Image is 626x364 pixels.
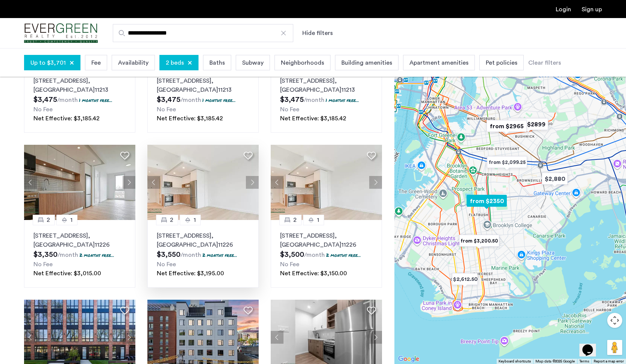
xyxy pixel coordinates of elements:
sub: /month [180,252,201,258]
span: Apartment amenities [409,58,468,67]
span: $3,475 [33,96,57,103]
a: 21[STREET_ADDRESS], [GEOGRAPHIC_DATA]112131 months free...No FeeNet Effective: $3,185.42 [271,65,382,133]
button: Map camera controls [607,313,622,328]
button: Keyboard shortcuts [499,359,531,364]
p: 1 months free... [202,97,236,103]
span: 2 [47,215,50,224]
div: from $2899 [505,116,551,133]
iframe: chat widget [579,334,603,356]
span: Pet policies [486,58,517,67]
a: Registration [582,6,602,12]
button: Next apartment [246,176,259,189]
span: 1 [70,215,73,224]
p: [STREET_ADDRESS] 11226 [280,231,373,249]
div: from $3,200.50 [456,232,502,249]
span: Building amenities [341,58,392,67]
span: Net Effective: $3,150.00 [280,270,347,276]
span: Net Effective: $3,185.42 [280,115,346,121]
p: [STREET_ADDRESS] 11226 [157,231,249,249]
a: 21[STREET_ADDRESS], [GEOGRAPHIC_DATA]112131 months free...No FeeNet Effective: $3,185.42 [24,65,135,133]
sub: /month [57,97,78,103]
p: [STREET_ADDRESS] 11213 [33,76,126,94]
button: Previous apartment [271,176,283,189]
button: Next apartment [123,176,135,189]
a: Open this area in Google Maps (opens a new window) [396,354,421,364]
img: Google [396,354,421,364]
p: 2 months free... [79,252,114,258]
span: No Fee [280,106,299,112]
span: $3,475 [280,96,304,103]
span: No Fee [33,261,53,267]
button: Next apartment [369,331,382,344]
span: $3,350 [33,251,58,258]
span: No Fee [157,261,176,267]
a: 21[STREET_ADDRESS], [GEOGRAPHIC_DATA]112262 months free...No FeeNet Effective: $3,150.00 [271,220,382,288]
img: logo [24,19,98,47]
span: Fee [91,58,101,67]
button: Previous apartment [271,331,283,344]
sub: /month [304,252,325,258]
span: $3,475 [157,96,180,103]
a: 21[STREET_ADDRESS], [GEOGRAPHIC_DATA]112262 months free...No FeeNet Effective: $3,195.00 [147,220,259,288]
p: [STREET_ADDRESS] 11226 [33,231,126,249]
p: 1 months free... [79,97,112,103]
p: [STREET_ADDRESS] 11213 [280,76,373,94]
div: $2,880 [539,170,571,187]
a: Terms (opens in new tab) [579,359,589,364]
span: Subway [242,58,264,67]
div: from $2,099.25 [484,154,530,171]
span: Net Effective: $3,195.00 [157,270,224,276]
img: 2010_638693720554050902.jpeg [24,145,135,220]
span: 2 [170,215,173,224]
span: No Fee [157,106,176,112]
span: Net Effective: $3,015.00 [33,270,101,276]
button: Previous apartment [147,176,160,189]
a: 21[STREET_ADDRESS], [GEOGRAPHIC_DATA]112131 months free...No FeeNet Effective: $3,185.42 [147,65,259,133]
span: Up to $3,701 [30,58,66,67]
div: from $2965 [484,118,530,135]
a: Report a map error [594,359,624,364]
span: Net Effective: $3,185.42 [33,115,100,121]
a: 21[STREET_ADDRESS], [GEOGRAPHIC_DATA]112262 months free...No FeeNet Effective: $3,015.00 [24,220,135,288]
sub: /month [304,97,324,103]
span: No Fee [280,261,299,267]
div: Clear filters [528,58,561,67]
p: 2 months free... [202,252,237,258]
div: from $2350 [464,193,510,209]
button: Show or hide filters [302,29,333,38]
img: 2010_638693720554078173.jpeg [147,145,259,220]
button: Previous apartment [24,176,37,189]
span: Baths [209,58,225,67]
span: Availability [118,58,149,67]
button: Drag Pegman onto the map to open Street View [607,340,622,355]
span: 1 [194,215,196,224]
input: Apartment Search [113,24,293,42]
span: Neighborhoods [281,58,324,67]
span: 2 [293,215,297,224]
span: No Fee [33,106,53,112]
p: [STREET_ADDRESS] 11213 [157,76,249,94]
span: $3,500 [280,251,304,258]
button: Next apartment [369,176,382,189]
sub: /month [180,97,201,103]
p: 1 months free... [326,97,359,103]
span: 1 [317,215,319,224]
sub: /month [58,252,78,258]
a: Login [556,6,571,12]
div: $2,612.50 [449,271,481,288]
span: Net Effective: $3,185.42 [157,115,223,121]
span: $3,550 [157,251,180,258]
button: Next apartment [123,331,135,344]
img: 2010_638693720554078173.jpeg [271,145,382,220]
a: Cazamio Logo [24,19,98,47]
button: Previous apartment [24,331,37,344]
span: 2 beds [166,58,184,67]
span: Map data ©2025 Google [535,359,575,363]
p: 2 months free... [326,252,361,258]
